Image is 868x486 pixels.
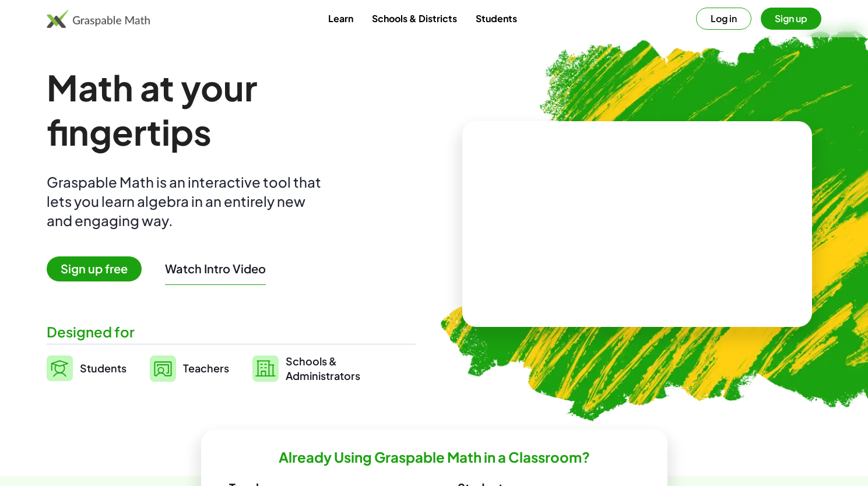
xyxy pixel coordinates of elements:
[252,355,279,382] img: svg%3e
[47,256,142,281] span: Sign up free
[761,8,821,30] button: Sign up
[252,354,360,383] a: Schools &Administrators
[550,181,725,268] video: What is this? This is dynamic math notation. Dynamic math notation plays a central role in how Gr...
[696,8,751,30] button: Log in
[47,65,416,154] h1: Math at your fingertips
[150,354,229,383] a: Teachers
[47,322,416,341] div: Designed for
[47,354,126,383] a: Students
[279,448,590,466] h2: Already Using Graspable Math in a Classroom?
[286,354,360,383] span: Schools & Administrators
[466,8,526,29] a: Students
[165,261,266,276] button: Watch Intro Video
[47,355,73,381] img: svg%3e
[183,361,229,375] span: Teachers
[319,8,363,29] a: Learn
[150,355,176,382] img: svg%3e
[363,8,466,29] a: Schools & Districts
[47,172,326,230] div: Graspable Math is an interactive tool that lets you learn algebra in an entirely new and engaging...
[80,361,126,375] span: Students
